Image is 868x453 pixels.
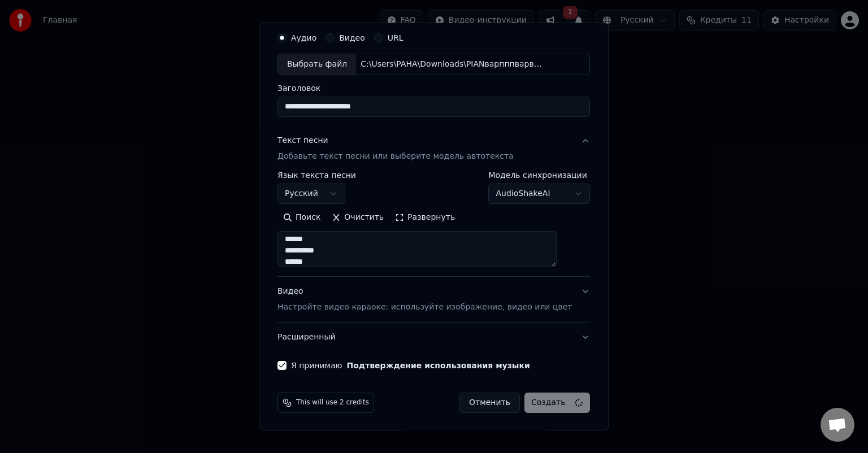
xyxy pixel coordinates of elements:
label: Видео [339,34,365,42]
button: Очистить [327,208,390,226]
div: Текст песни [277,135,328,146]
button: Расширенный [277,323,590,352]
label: URL [388,34,403,42]
button: Отменить [459,393,520,413]
button: ВидеоНастройте видео караоке: используйте изображение, видео или цвет [277,277,590,322]
div: Текст песниДобавьте текст песни или выберите модель автотекста [277,171,590,276]
label: Модель синхронизации [489,171,591,179]
p: Добавьте текст песни или выберите модель автотекста [277,151,514,162]
label: Язык текста песни [277,171,356,179]
button: Текст песниДобавьте текст песни или выберите модель автотекста [277,126,590,171]
label: Я принимаю [291,361,530,369]
span: This will use 2 credits [296,398,369,407]
p: Настройте видео караоке: используйте изображение, видео или цвет [277,302,572,313]
div: Выбрать файл [278,54,356,75]
button: Я принимаю [347,361,530,369]
label: Заголовок [277,84,590,92]
button: Развернуть [389,208,461,226]
button: Поиск [277,208,326,226]
div: C:\Users\PAHA\Downloads\PIANварпппварварварOnew.mp3 [356,59,548,70]
label: Аудио [291,34,316,42]
div: Видео [277,286,572,313]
